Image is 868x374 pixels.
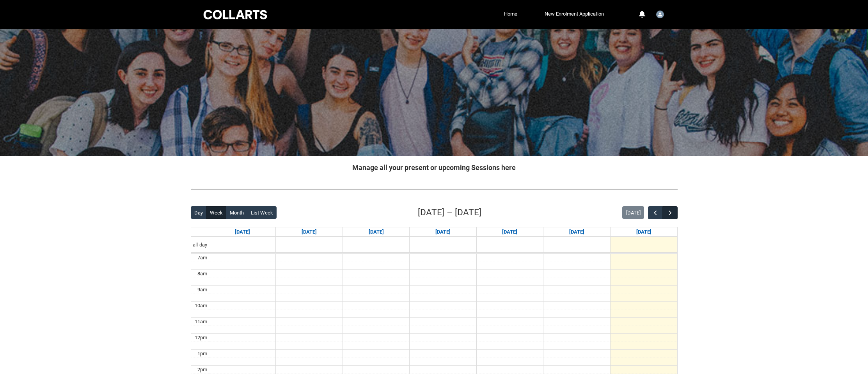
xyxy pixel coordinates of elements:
a: Go to September 3, 2025 [434,227,452,237]
button: List Week [247,206,277,219]
img: REDU_GREY_LINE [191,185,678,193]
a: Go to September 2, 2025 [367,227,385,237]
a: Go to September 6, 2025 [635,227,653,237]
button: [DATE] [622,206,644,219]
h2: Manage all your present or upcoming Sessions here [191,162,678,173]
button: Week [206,206,226,219]
a: Go to September 1, 2025 [300,227,318,237]
a: Go to August 31, 2025 [233,227,252,237]
div: 9am [196,286,209,294]
h2: [DATE] – [DATE] [418,206,481,219]
div: 10am [193,302,209,310]
button: Month [226,206,247,219]
button: Day [191,206,207,219]
button: User Profile Student.maddiemiller343 [654,7,666,20]
div: 7am [196,254,209,262]
button: Next Week [662,206,677,219]
div: 11am [193,318,209,326]
div: 2pm [196,366,209,374]
div: 1pm [196,350,209,358]
span: all-day [191,241,209,249]
div: 12pm [193,334,209,342]
a: Home [502,8,519,20]
div: 8am [196,270,209,278]
a: New Enrolment Application [543,8,606,20]
a: Go to September 4, 2025 [501,227,519,237]
a: Go to September 5, 2025 [568,227,586,237]
img: Student.maddiemiller343 [656,11,664,18]
button: Previous Week [648,206,663,219]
